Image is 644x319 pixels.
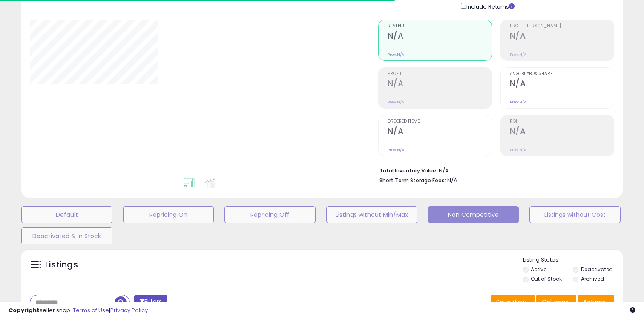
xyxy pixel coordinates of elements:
[388,79,492,90] h2: N/A
[123,206,214,223] button: Repricing On
[428,206,519,223] button: Non Competitive
[379,167,437,174] b: Total Inventory Value:
[510,119,614,124] span: ROI
[388,31,492,43] h2: N/A
[21,227,112,244] button: Deactivated & In Stock
[388,100,404,105] small: Prev: N/A
[510,126,614,138] h2: N/A
[9,306,40,314] strong: Copyright
[510,100,526,105] small: Prev: N/A
[510,72,614,76] span: Avg. Buybox Share
[224,206,316,223] button: Repricing Off
[388,126,492,138] h2: N/A
[388,72,492,76] span: Profit
[379,177,446,184] b: Short Term Storage Fees:
[510,24,614,29] span: Profit [PERSON_NAME]
[510,31,614,43] h2: N/A
[388,52,404,57] small: Prev: N/A
[388,119,492,124] span: Ordered Items
[388,24,492,29] span: Revenue
[510,147,526,152] small: Prev: N/A
[326,206,417,223] button: Listings without Min/Max
[9,307,148,315] div: seller snap | |
[529,206,621,223] button: Listings without Cost
[510,79,614,90] h2: N/A
[447,176,457,184] span: N/A
[510,52,526,57] small: Prev: N/A
[379,165,608,175] li: N/A
[388,147,404,152] small: Prev: N/A
[21,206,112,223] button: Default
[454,1,525,11] div: Include Returns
